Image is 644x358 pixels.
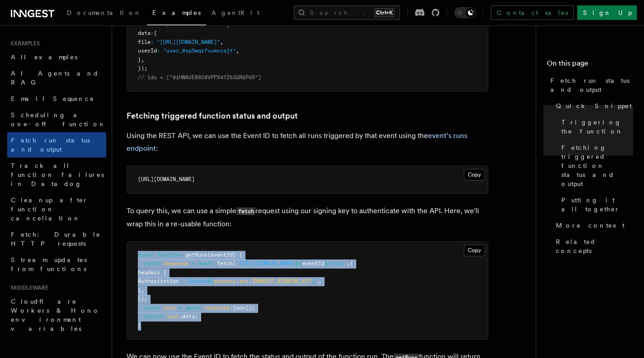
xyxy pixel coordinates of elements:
[141,57,144,63] span: ,
[11,53,77,61] span: All examples
[491,5,573,20] a: Contact sales
[7,65,106,91] a: AI Agents and RAG
[163,48,236,54] span: "user_0xp3wqz7vumcvajt"
[138,30,150,36] span: data
[7,91,106,107] a: Email Sequence
[239,278,249,284] span: env
[138,57,141,63] span: }
[556,237,633,255] span: Related concepts
[296,260,302,267] span: ${
[556,101,632,110] span: Quick Snippet
[138,269,160,276] span: headers
[67,9,141,16] span: Documentation
[138,39,150,45] span: file
[11,70,99,86] span: AI Agents and RAG
[150,21,154,28] span: :
[464,169,485,181] button: Copy
[163,260,188,267] span: response
[577,5,637,20] a: Sign Up
[324,260,328,267] span: }
[150,39,154,45] span: :
[552,217,633,234] a: More context
[11,111,106,128] span: Scheduling a one-off function
[550,76,633,94] span: Fetch run status and output
[236,207,255,215] code: fetch
[318,278,321,284] span: ,
[11,137,90,153] span: Fetch run status and output
[233,260,236,267] span: (
[547,72,633,98] a: Fetch run status and output
[185,278,207,284] span: `Bearer
[561,118,633,136] span: Triggering the function
[157,39,220,45] span: "[URL][DOMAIN_NAME]"
[11,231,101,247] span: Fetch: Durable HTTP requests
[138,296,147,302] span: });
[138,65,147,72] span: });
[230,305,245,311] span: .json
[7,40,40,47] span: Examples
[347,260,350,267] span: ,
[11,256,87,272] span: Stream updates from functions
[226,21,230,28] span: ,
[138,48,157,54] span: userId
[154,30,157,36] span: {
[157,252,182,258] span: function
[152,9,201,16] span: Examples
[7,226,106,252] a: Fetch: Durable HTTP requests
[144,305,160,311] span: const
[163,305,176,311] span: json
[127,205,488,230] p: To query this, we can use a simple request using our signing key to authenticate with the API. He...
[11,196,88,222] span: Cleanup after function cancellation
[185,252,207,258] span: getRuns
[11,298,100,332] span: Cloudflare Workers & Hono environment variables
[7,293,106,337] a: Cloudflare Workers & Hono environment variables
[61,3,147,24] a: Documentation
[185,305,201,311] span: await
[127,110,298,122] a: Fetching triggered function status and output
[138,278,179,284] span: Authorization
[312,278,315,284] span: }
[556,221,625,230] span: More context
[127,129,488,155] p: Using the REST API, we can use the Event ID to fetch all runs triggered by that event using the :
[138,252,154,258] span: async
[192,260,195,267] span: =
[217,260,233,267] span: fetch
[7,252,106,277] a: Stream updates from functions
[157,21,226,28] span: "imports/csv.uploaded"
[328,260,347,267] span: /runs`
[198,260,214,267] span: await
[7,107,106,132] a: Scheduling a one-off function
[179,305,182,311] span: =
[138,176,195,182] span: [URL][DOMAIN_NAME]
[552,234,633,259] a: Related concepts
[249,278,252,284] span: .
[558,139,633,192] a: Fetching triggered function status and output
[236,278,239,284] span: .
[561,143,633,188] span: Fetching triggered function status and output
[302,260,324,267] span: eventId
[144,313,163,320] span: return
[245,305,255,311] span: ();
[207,278,214,284] span: ${
[558,114,633,139] a: Triggering the function
[147,3,206,25] a: Examples
[350,260,353,267] span: {
[150,30,154,36] span: :
[7,49,106,65] a: All examples
[214,278,236,284] span: process
[454,7,476,18] button: Toggle dark mode
[138,21,150,28] span: name
[160,269,163,276] span: :
[157,48,160,54] span: :
[163,269,166,276] span: {
[220,39,223,45] span: ,
[464,244,485,256] button: Copy
[294,5,400,20] button: Search...Ctrl+K
[315,278,318,284] span: `
[207,252,242,258] span: (eventId) {
[204,305,230,311] span: response
[179,278,182,284] span: :
[11,95,94,102] span: Email Sequence
[206,3,265,24] a: AgentKit
[547,58,633,72] h4: On this page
